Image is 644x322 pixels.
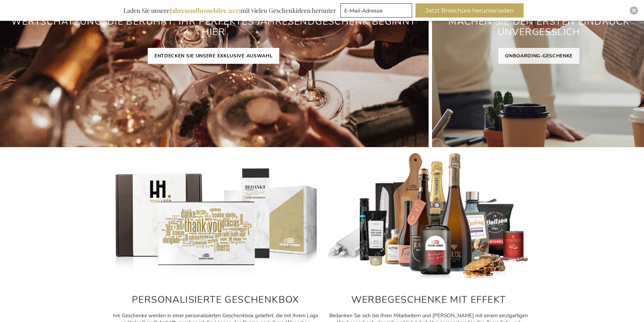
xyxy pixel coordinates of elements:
b: Jahresendbroschüre 2025 [170,6,241,15]
div: Laden Sie unsere mit vielen Geschenkideen herunter [120,3,339,18]
a: ENTDECKEN SIE UNSERE EXKLUSIVE AUSWAHL [148,48,280,64]
h2: PERSONALISIERTE GESCHENKBOX [113,295,319,305]
img: Personalisierte Geschenke für Kunden und Mitarbeiter mit WirkungPersonalisierte Geschenke für Kun... [326,152,532,281]
input: E-Mail-Adresse [340,3,412,18]
img: Gepersonaliseerde relatiegeschenken voor personeel en klanten [113,152,319,281]
form: marketing offers and promotions [340,3,414,20]
h2: WERBEGESCHENKE MIT EFFEKT [326,295,532,305]
a: ONBOARDING-GESCHENKE [498,48,579,64]
button: Jetzt Broschüre herunterladen [415,3,524,18]
div: Close [630,6,638,15]
img: Close [632,8,636,12]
